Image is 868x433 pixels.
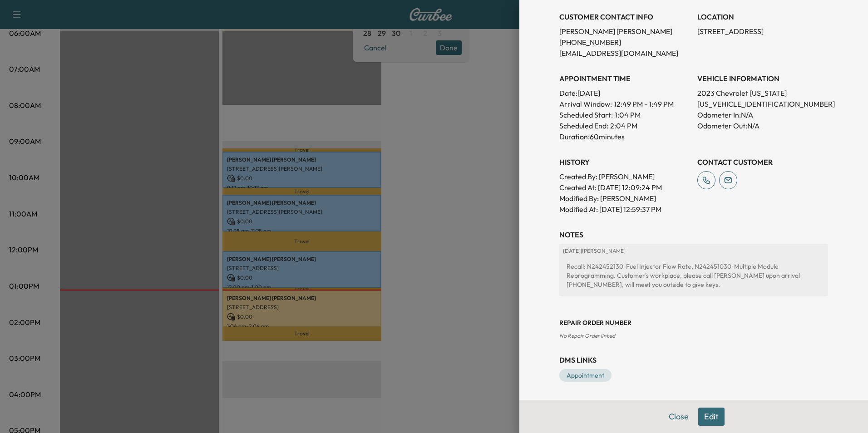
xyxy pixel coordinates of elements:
[559,98,690,109] p: Arrival Window:
[559,109,613,120] p: Scheduled Start:
[615,109,641,120] p: 1:04 PM
[559,182,690,193] p: Created At : [DATE] 12:09:24 PM
[559,354,828,365] h3: DMS Links
[559,73,690,84] h3: APPOINTMENT TIME
[559,171,690,182] p: Created By : [PERSON_NAME]
[559,193,690,204] p: Modified By : [PERSON_NAME]
[559,37,690,48] p: [PHONE_NUMBER]
[559,120,608,131] p: Scheduled End:
[698,408,725,426] button: Edit
[559,48,690,59] p: [EMAIL_ADDRESS][DOMAIN_NAME]
[559,369,612,382] a: Appointment
[559,157,690,167] h3: History
[697,98,828,109] p: [US_VEHICLE_IDENTIFICATION_NUMBER]
[614,98,674,109] span: 12:49 PM - 1:49 PM
[559,332,615,339] span: No Repair Order linked
[559,229,828,240] h3: NOTES
[559,131,690,142] p: Duration: 60 minutes
[697,88,828,98] p: 2023 Chevrolet [US_STATE]
[663,408,695,426] button: Close
[697,11,828,22] h3: LOCATION
[559,11,690,22] h3: CUSTOMER CONTACT INFO
[563,258,824,293] div: Recall: N242452130-Fuel Injector Flow Rate, N242451030-Multiple Module Reprogramming. Customer's ...
[559,318,828,327] h3: Repair Order number
[563,247,824,255] p: [DATE] | [PERSON_NAME]
[697,109,828,120] p: Odometer In: N/A
[697,73,828,84] h3: VEHICLE INFORMATION
[610,120,637,131] p: 2:04 PM
[697,157,828,167] h3: CONTACT CUSTOMER
[559,26,690,37] p: [PERSON_NAME] [PERSON_NAME]
[697,120,828,131] p: Odometer Out: N/A
[559,88,690,98] p: Date: [DATE]
[559,204,690,215] p: Modified At : [DATE] 12:59:37 PM
[697,26,828,37] p: [STREET_ADDRESS]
